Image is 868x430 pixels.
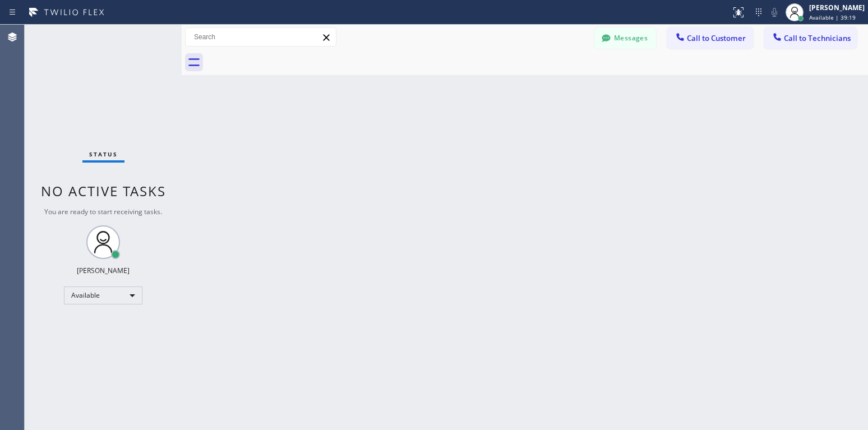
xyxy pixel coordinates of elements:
button: Messages [594,27,656,49]
span: Available | 39:19 [809,13,856,21]
span: Status [89,150,118,158]
div: Available [64,286,142,304]
button: Call to Technicians [764,27,857,49]
input: Search [186,28,336,46]
div: [PERSON_NAME] [809,3,865,12]
button: Call to Customer [667,27,753,49]
button: Mute [767,4,782,20]
span: You are ready to start receiving tasks. [44,207,162,216]
span: No active tasks [41,182,166,200]
span: Call to Technicians [784,33,851,43]
span: Call to Customer [687,33,746,43]
div: [PERSON_NAME] [77,266,130,275]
